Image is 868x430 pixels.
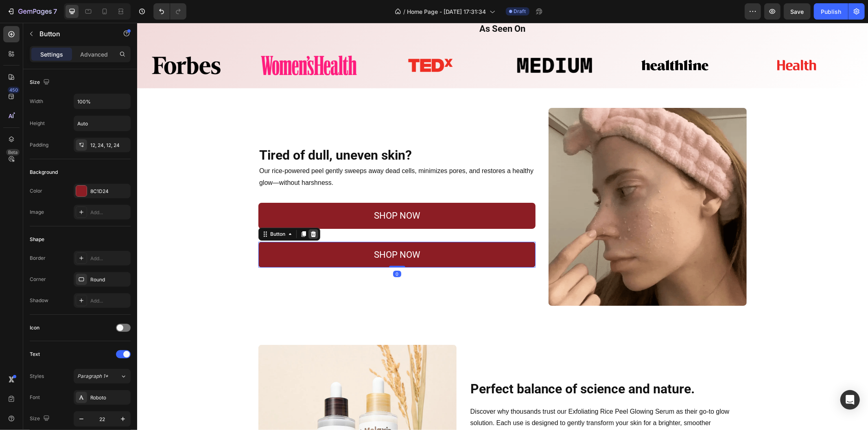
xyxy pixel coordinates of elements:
[332,357,610,376] h2: Perfect balance of science and nature.
[30,351,40,358] div: Text
[90,142,129,149] div: 12, 24, 12, 24
[640,37,679,48] img: [object Object]
[39,29,109,39] p: Button
[237,185,283,201] p: SHOP NOW
[371,34,461,51] img: [object Object]
[121,180,398,206] a: SHOP NOW
[30,120,45,127] div: Height
[90,276,129,283] div: Round
[256,248,264,254] div: 0
[404,7,406,16] span: /
[30,413,51,424] div: Size
[30,297,48,304] div: Shadow
[90,255,129,262] div: Add...
[237,224,283,240] p: SHOP NOW
[784,3,811,20] button: Save
[30,98,43,105] div: Width
[514,8,526,15] span: Draft
[131,208,150,215] div: Button
[90,297,129,305] div: Add...
[333,383,609,418] p: Discover why thousands trust our Exfoliating Rice Peel Glowing Serum as their go-to glow solution...
[30,254,46,262] div: Border
[840,390,860,410] div: Open Intercom Messenger
[791,8,804,15] span: Save
[74,116,130,131] input: Auto
[30,187,42,195] div: Color
[74,94,130,109] input: Auto
[821,7,841,16] div: Publish
[30,276,46,283] div: Corner
[8,87,20,93] div: 450
[53,7,57,16] p: 7
[411,85,610,283] img: gempages_557143386495124243-0652b6fc-16fd-4b03-897a-7989afb15004.webp
[0,31,98,54] img: [object Object]
[30,208,44,216] div: Image
[245,31,342,54] img: [object Object]
[137,23,868,430] iframe: Design area
[504,37,571,48] img: [object Object]
[30,324,39,331] div: Icon
[30,169,58,176] div: Background
[80,50,108,59] p: Advanced
[30,394,40,401] div: Font
[90,209,129,216] div: Add...
[77,373,108,380] span: Paragraph 1*
[121,123,398,142] h2: Tired of dull, uneven skin?
[40,50,63,59] p: Settings
[407,7,486,16] span: Home Page - [DATE] 17:31:34
[74,369,131,384] button: Paragraph 1*
[122,31,220,54] img: [object Object]
[814,3,848,20] button: Publish
[90,188,129,195] div: 8C1D24
[30,77,51,88] div: Size
[90,394,129,401] div: Roboto
[30,236,44,243] div: Shape
[3,3,61,20] button: 7
[6,149,20,156] div: Beta
[30,141,48,149] div: Padding
[153,3,186,20] div: Undo/Redo
[30,373,44,380] div: Styles
[121,219,398,245] a: SHOP NOW
[122,143,398,166] p: Our rice-powered peel gently sweeps away dead cells, minimizes pores, and restores a healthy glow...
